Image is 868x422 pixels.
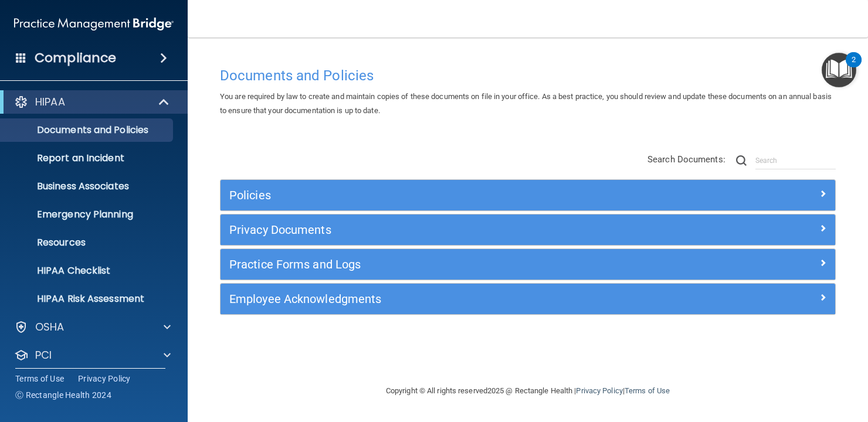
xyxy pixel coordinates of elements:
[576,386,622,395] a: Privacy Policy
[8,209,168,220] p: Emergency Planning
[229,186,826,205] a: Policies
[736,155,747,166] img: ic-search.3b580494.png
[314,372,742,410] div: Copyright © All rights reserved 2025 @ Rectangle Health | |
[229,220,826,239] a: Privacy Documents
[229,258,673,271] h5: Practice Forms and Logs
[8,124,168,136] p: Documents and Policies
[229,290,826,308] a: Employee Acknowledgments
[229,255,826,274] a: Practice Forms and Logs
[665,350,854,397] iframe: Drift Widget Chat Controller
[647,154,725,165] span: Search Documents:
[14,320,171,334] a: OSHA
[220,68,836,83] h4: Documents and Policies
[229,223,673,236] h5: Privacy Documents
[35,348,52,362] p: PCI
[229,189,673,202] h5: Policies
[8,152,168,164] p: Report an Incident
[8,265,168,277] p: HIPAA Checklist
[755,152,836,169] input: Search
[822,53,856,87] button: Open Resource Center, 2 new notifications
[8,293,168,305] p: HIPAA Risk Assessment
[8,237,168,249] p: Resources
[15,389,111,401] span: Ⓒ Rectangle Health 2024
[35,95,65,109] p: HIPAA
[35,50,116,66] h4: Compliance
[14,12,174,36] img: PMB logo
[229,292,673,305] h5: Employee Acknowledgments
[14,348,171,362] a: PCI
[8,181,168,192] p: Business Associates
[15,373,64,384] a: Terms of Use
[220,92,832,115] span: You are required by law to create and maintain copies of these documents on file in your office. ...
[625,386,670,395] a: Terms of Use
[78,373,131,384] a: Privacy Policy
[14,95,170,109] a: HIPAA
[35,320,65,334] p: OSHA
[852,60,856,75] div: 2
